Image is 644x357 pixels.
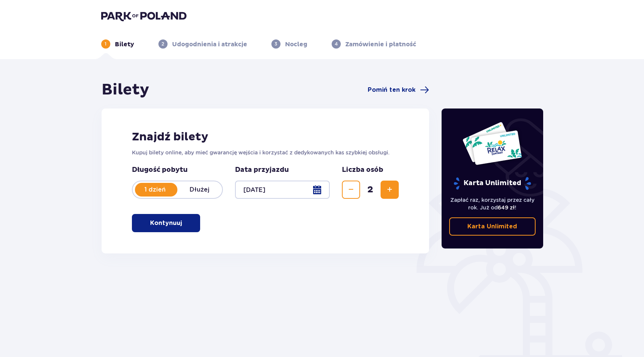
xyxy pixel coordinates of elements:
div: 3Nocleg [271,39,307,49]
p: Zapłać raz, korzystaj przez cały rok. Już od ! [449,196,536,211]
p: Karta Unlimited [467,222,517,231]
p: 2 [161,41,164,47]
p: Kontynuuj [150,219,182,227]
button: Kontynuuj [132,214,200,232]
p: Zamówienie i płatność [345,40,416,49]
p: Liczba osób [342,165,383,175]
div: 1Bilety [101,39,134,49]
span: 2 [362,184,379,195]
p: 1 dzień [133,186,177,194]
p: Bilety [115,40,134,49]
button: Zwiększ [381,181,399,199]
p: 3 [274,41,277,47]
a: Karta Unlimited [449,217,536,236]
p: Data przyjazdu [235,165,289,175]
p: Nocleg [285,40,307,49]
p: Kupuj bilety online, aby mieć gwarancję wejścia i korzystać z dedykowanych kas szybkiej obsługi. [132,149,399,156]
p: 4 [335,41,338,47]
h2: Znajdź bilety [132,130,399,144]
img: Dwie karty całoroczne do Suntago z napisem 'UNLIMITED RELAX', na białym tle z tropikalnymi liśćmi... [462,121,522,165]
a: Pomiń ten krok [368,85,429,94]
button: Zmniejsz [342,181,360,199]
p: Długość pobytu [132,165,223,175]
p: Udogodnienia i atrakcje [172,40,247,49]
div: 2Udogodnienia i atrakcje [158,39,247,49]
span: 649 zł [498,204,515,211]
h1: Bilety [102,80,149,99]
img: Park of Poland logo [101,11,186,21]
span: Pomiń ten krok [368,86,415,94]
p: 1 [105,41,107,47]
p: Karta Unlimited [453,177,532,190]
p: Dłużej [177,186,222,194]
div: 4Zamówienie i płatność [332,39,416,49]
